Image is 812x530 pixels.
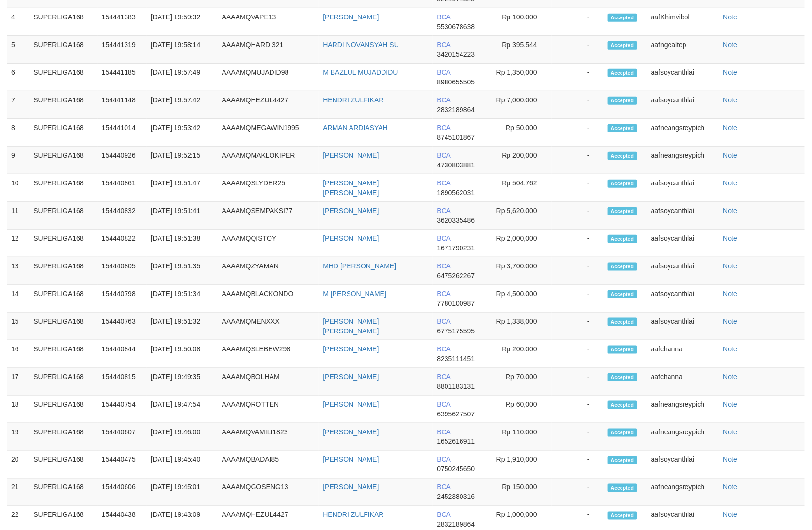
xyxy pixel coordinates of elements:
td: aafsoycanthlai [647,230,719,257]
a: MHD [PERSON_NAME] [323,262,396,270]
td: aafsoycanthlai [647,285,719,313]
td: 154440822 [98,230,147,257]
td: aafngealtep [647,36,719,64]
span: 8745101867 [437,133,475,141]
td: 16 [7,340,30,368]
td: - [552,202,604,230]
a: ARMAN ARDIASYAH [323,124,388,132]
td: Rp 5,620,000 [490,202,552,230]
td: AAAAMQBOLHAM [218,368,319,396]
span: BCA [437,317,450,325]
td: 154440926 [98,147,147,174]
span: Accepted [608,401,637,409]
td: AAAAMQMUJADID98 [218,64,319,91]
td: AAAAMQHARDI321 [218,36,319,64]
td: 15 [7,313,30,340]
a: Note [723,428,738,436]
td: - [552,64,604,91]
a: [PERSON_NAME] [323,456,379,464]
td: 20 [7,451,30,479]
td: 12 [7,230,30,257]
a: [PERSON_NAME] [323,400,379,408]
a: [PERSON_NAME] [PERSON_NAME] [323,179,379,197]
span: 4730803881 [437,161,475,169]
td: [DATE] 19:51:47 [147,174,218,202]
td: 13 [7,257,30,285]
span: Accepted [608,180,637,188]
td: 21 [7,479,30,506]
td: 154441319 [98,36,147,64]
a: Note [723,317,738,325]
span: 1890562031 [437,189,475,197]
a: M BAZLUL MUJADDIDU [323,68,398,76]
td: aafsoycanthlai [647,313,719,340]
td: Rp 2,000,000 [490,230,552,257]
span: Accepted [608,512,637,520]
a: Note [723,207,738,215]
td: SUPERLIGA168 [30,340,97,368]
td: - [552,285,604,313]
td: 18 [7,396,30,423]
a: HARDI NOVANSYAH SU [323,41,399,49]
a: Note [723,68,738,76]
td: 154440832 [98,202,147,230]
td: SUPERLIGA168 [30,64,97,91]
td: - [552,451,604,479]
a: M [PERSON_NAME] [323,290,386,298]
td: 154441148 [98,91,147,119]
span: Accepted [608,14,637,22]
td: SUPERLIGA168 [30,174,97,202]
td: aafchanna [647,368,719,396]
a: [PERSON_NAME] [323,345,379,353]
td: 19 [7,423,30,451]
td: [DATE] 19:59:32 [147,8,218,36]
span: Accepted [608,318,637,326]
a: Note [723,124,738,132]
td: AAAAMQVAMILI1823 [218,423,319,451]
td: SUPERLIGA168 [30,479,97,506]
span: Accepted [608,69,637,77]
a: Note [723,179,738,187]
span: BCA [437,428,450,436]
span: BCA [437,345,450,353]
td: [DATE] 19:53:42 [147,119,218,147]
td: - [552,368,604,396]
span: BCA [437,124,450,132]
td: SUPERLIGA168 [30,202,97,230]
a: Note [723,456,738,464]
td: aafsoycanthlai [647,91,719,119]
a: Note [723,373,738,381]
td: AAAAMQMENXXX [218,313,319,340]
td: AAAAMQBLACKONDO [218,285,319,313]
a: Note [723,511,738,519]
span: 0750245650 [437,465,475,473]
td: - [552,230,604,257]
span: Accepted [608,263,637,271]
span: BCA [437,68,450,76]
td: 154440763 [98,313,147,340]
td: 6 [7,64,30,91]
td: [DATE] 19:52:15 [147,147,218,174]
td: [DATE] 19:50:08 [147,340,218,368]
td: AAAAMQSLEBEW298 [218,340,319,368]
td: AAAAMQSLYDER25 [218,174,319,202]
td: - [552,340,604,368]
td: Rp 395,544 [490,36,552,64]
span: Accepted [608,456,637,464]
a: [PERSON_NAME] [323,373,379,381]
td: - [552,257,604,285]
td: Rp 200,000 [490,147,552,174]
span: 1671790231 [437,244,475,252]
td: Rp 3,700,000 [490,257,552,285]
a: [PERSON_NAME] [PERSON_NAME] [323,317,379,335]
span: BCA [437,290,450,298]
span: BCA [437,456,450,464]
td: [DATE] 19:49:35 [147,368,218,396]
span: BCA [437,96,450,104]
span: Accepted [608,290,637,298]
td: 154440815 [98,368,147,396]
a: Note [723,234,738,242]
span: 8235111451 [437,355,475,363]
span: BCA [437,262,450,270]
td: 7 [7,91,30,119]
